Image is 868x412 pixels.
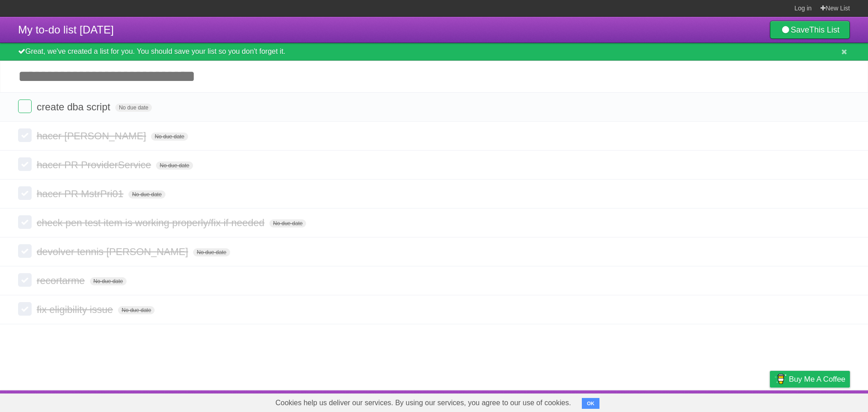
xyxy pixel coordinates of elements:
[809,25,840,34] b: This List
[582,398,599,409] button: OK
[37,188,126,199] span: hacer PR MstrPri01
[18,244,32,258] label: Done
[770,371,850,388] a: Buy me a coffee
[37,101,113,113] span: create dba script
[118,306,155,314] span: No due date
[774,371,787,387] img: Buy me a coffee
[193,248,230,256] span: No due date
[18,186,32,200] label: Done
[37,130,148,142] span: hacer [PERSON_NAME]
[18,157,32,171] label: Done
[18,215,32,229] label: Done
[37,275,87,286] span: recortarme
[650,393,669,410] a: About
[115,104,152,112] span: No due date
[18,302,32,316] label: Done
[266,394,580,412] span: Cookies help us deliver our services. By using our services, you agree to our use of cookies.
[90,277,127,285] span: No due date
[37,217,267,228] span: check pen test item is working properly/fix if needed
[128,190,165,199] span: No due date
[793,393,850,410] a: Suggest a feature
[37,304,115,315] span: fix eligibility issue
[18,99,32,113] label: Done
[789,371,845,387] span: Buy me a coffee
[37,246,190,257] span: devolver tennis [PERSON_NAME]
[679,393,716,410] a: Developers
[18,128,32,142] label: Done
[18,24,114,36] span: My to-do list [DATE]
[770,21,850,39] a: SaveThis List
[156,161,193,170] span: No due date
[151,133,188,141] span: No due date
[758,393,782,410] a: Privacy
[269,219,306,227] span: No due date
[37,159,153,170] span: hacer PR ProviderService
[727,393,747,410] a: Terms
[18,273,32,287] label: Done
